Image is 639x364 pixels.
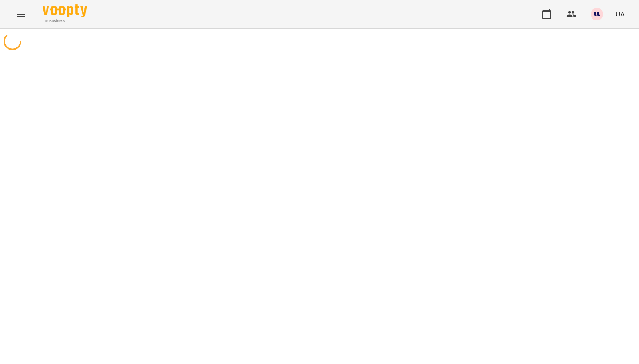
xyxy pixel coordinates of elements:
[591,8,603,20] img: 1255ca683a57242d3abe33992970777d.jpg
[43,18,87,24] span: For Business
[612,6,628,22] button: UA
[615,9,625,19] span: UA
[11,4,32,25] button: Menu
[43,4,87,17] img: Voopty Logo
